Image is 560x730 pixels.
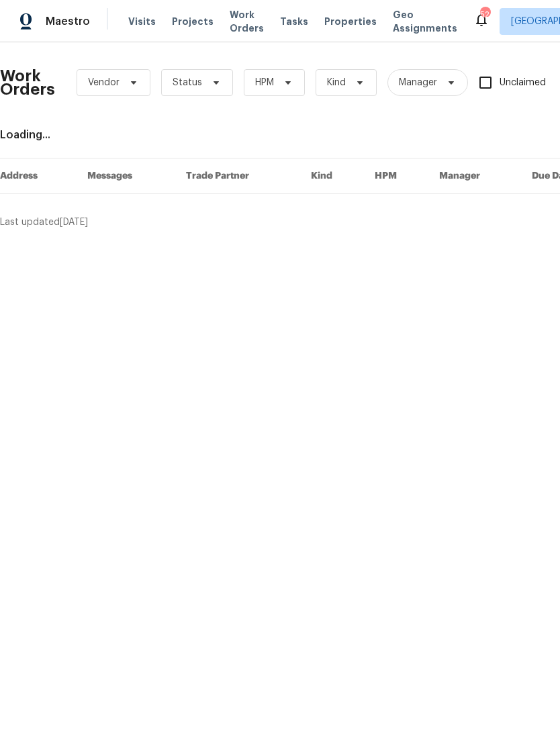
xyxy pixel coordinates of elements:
th: Manager [428,158,521,194]
span: Projects [172,15,214,28]
span: Vendor [88,76,120,89]
th: Kind [300,158,364,194]
span: Geo Assignments [393,8,457,35]
span: Status [173,76,202,89]
th: Trade Partner [175,158,301,194]
th: Messages [77,158,175,194]
span: Tasks [280,17,308,26]
span: Manager [399,76,437,89]
span: Properties [324,15,377,28]
span: Unclaimed [500,76,546,90]
div: 52 [480,8,489,21]
span: Maestro [46,15,90,28]
span: HPM [255,76,274,89]
th: HPM [364,158,428,194]
span: Work Orders [230,8,264,35]
span: Kind [327,76,346,89]
span: Visits [128,15,156,28]
span: [DATE] [60,218,88,227]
